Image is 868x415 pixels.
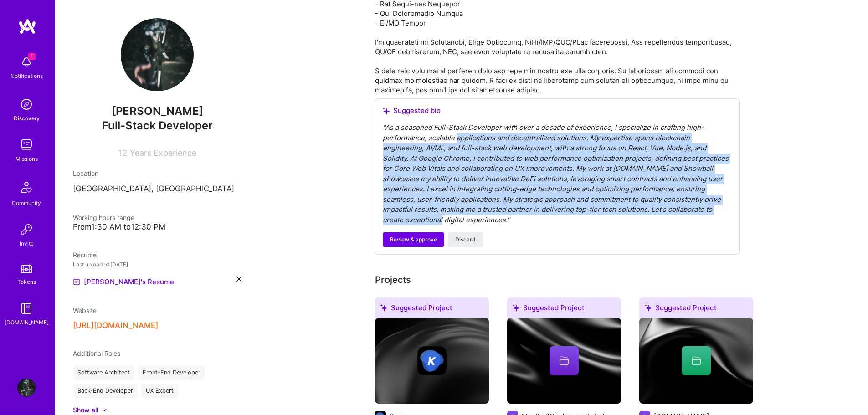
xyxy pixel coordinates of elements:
span: Full-Stack Developer [102,119,213,132]
img: tokens [21,265,32,273]
img: Resume [73,278,80,286]
div: Suggested Project [639,297,753,322]
div: Missions [15,154,38,164]
span: Website [73,307,97,314]
i: icon SuggestedTeams [383,108,390,114]
div: Front-End Developer [138,365,205,380]
div: Suggested Project [375,297,489,322]
button: [URL][DOMAIN_NAME] [73,321,158,330]
img: teamwork [17,136,36,154]
div: Suggested bio [383,106,732,115]
span: [PERSON_NAME] [73,104,241,118]
img: guide book [17,299,36,318]
i: icon Close [236,277,241,282]
div: Projects [375,273,411,287]
div: [DOMAIN_NAME] [5,318,49,327]
div: From 1:30 AM to 12:30 PM [73,222,241,232]
div: Location [73,169,241,178]
i: icon SuggestedTeams [645,304,652,311]
div: Back-End Developer [73,384,138,398]
span: Additional Roles [73,349,120,357]
span: Resume [73,251,97,259]
span: Discard [455,236,476,244]
i: icon SuggestedTeams [513,304,519,311]
span: Years Experience [130,148,196,158]
i: icon SuggestedTeams [380,304,387,311]
span: 1 [28,53,36,60]
img: Company logo [417,346,447,375]
img: logo [18,18,36,35]
span: 12 [118,148,127,158]
div: Community [12,198,41,208]
img: cover [639,318,753,404]
div: UX Expert [141,384,178,398]
span: Review & approve [390,236,437,244]
span: Working hours range [73,214,134,221]
img: bell [17,53,36,71]
div: Show all [73,405,98,415]
a: [PERSON_NAME]'s Resume [73,277,174,287]
div: Last uploaded: [DATE] [73,260,241,269]
div: Invite [20,239,34,248]
img: Community [15,176,37,198]
div: Software Architect [73,365,134,380]
div: " As a seasoned Full-Stack Developer with over a decade of experience, I specialize in crafting h... [383,123,732,225]
img: User Avatar [121,18,194,91]
img: Invite [17,220,36,239]
img: cover [507,318,621,404]
img: User Avatar [17,379,36,397]
img: cover [375,318,489,404]
img: discovery [17,95,36,113]
div: Suggested Project [507,297,621,322]
div: Tokens [17,277,36,287]
div: Notifications [10,71,43,81]
div: Discovery [14,113,40,123]
p: [GEOGRAPHIC_DATA], [GEOGRAPHIC_DATA] [73,184,241,195]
